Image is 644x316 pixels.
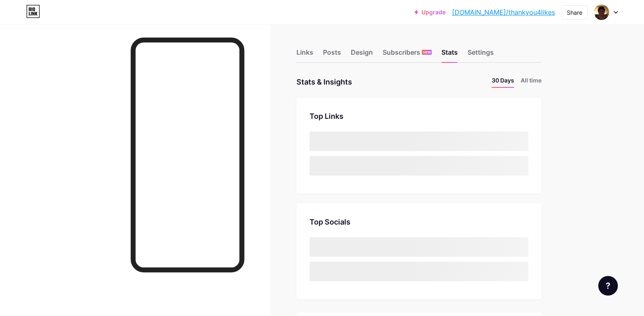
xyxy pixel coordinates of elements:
[423,50,431,55] span: NEW
[521,76,541,88] li: All time
[567,8,582,17] div: Share
[296,47,313,62] div: Links
[296,76,352,88] div: Stats & Insights
[414,9,446,16] a: Upgrade
[310,216,528,227] div: Top Socials
[383,47,432,62] div: Subscribers
[323,47,341,62] div: Posts
[594,4,609,20] img: thankyou4likes
[441,47,458,62] div: Stats
[310,111,528,122] div: Top Links
[468,47,494,62] div: Settings
[452,7,555,17] a: [DOMAIN_NAME]/thankyou4likes
[492,76,514,88] li: 30 Days
[351,47,373,62] div: Design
